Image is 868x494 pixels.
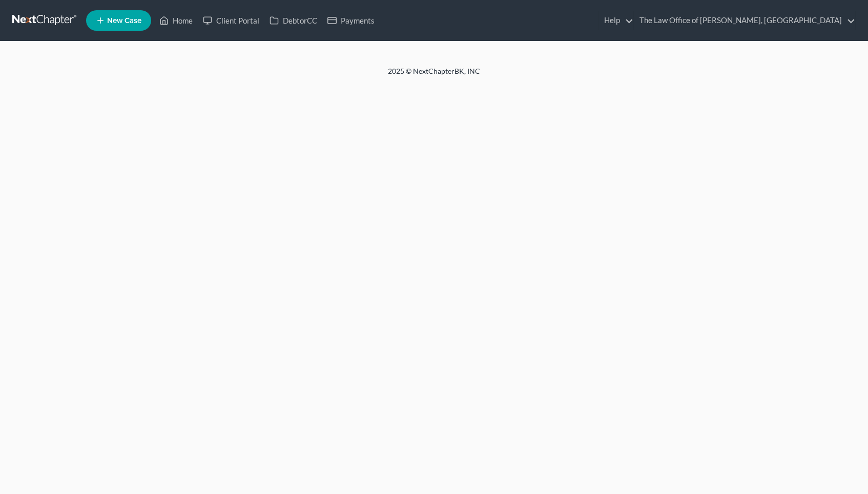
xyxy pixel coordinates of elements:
div: 2025 © NextChapterBK, INC [142,66,726,85]
a: Payments [322,11,380,30]
a: The Law Office of [PERSON_NAME], [GEOGRAPHIC_DATA] [634,11,855,30]
a: Home [154,11,198,30]
new-legal-case-button: New Case [86,10,151,31]
a: Client Portal [198,11,264,30]
a: Help [599,11,633,30]
a: DebtorCC [264,11,322,30]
